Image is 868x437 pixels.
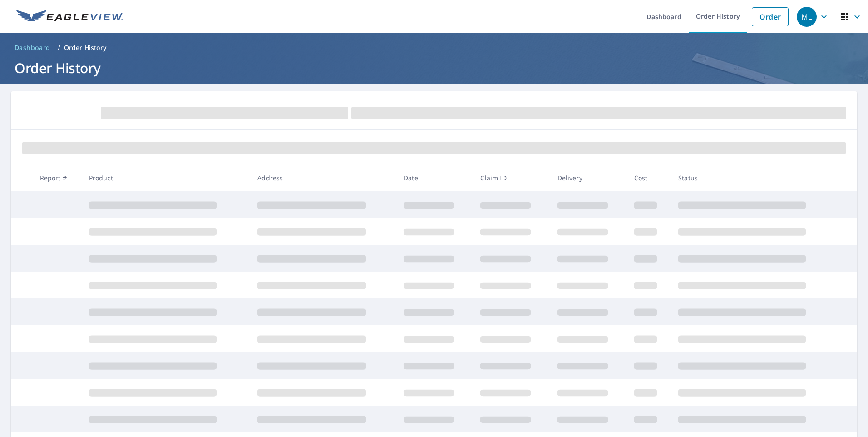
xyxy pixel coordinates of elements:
[82,164,251,191] th: Product
[11,59,857,77] h1: Order History
[11,40,54,55] a: Dashboard
[550,164,627,191] th: Delivery
[797,7,817,27] div: ML
[250,164,396,191] th: Address
[627,164,671,191] th: Cost
[15,43,50,52] span: Dashboard
[58,42,60,53] li: /
[33,164,82,191] th: Report #
[671,164,840,191] th: Status
[11,40,857,55] nav: breadcrumb
[752,7,789,26] a: Order
[473,164,550,191] th: Claim ID
[64,43,107,52] p: Order History
[16,10,123,24] img: EV Logo
[396,164,473,191] th: Date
